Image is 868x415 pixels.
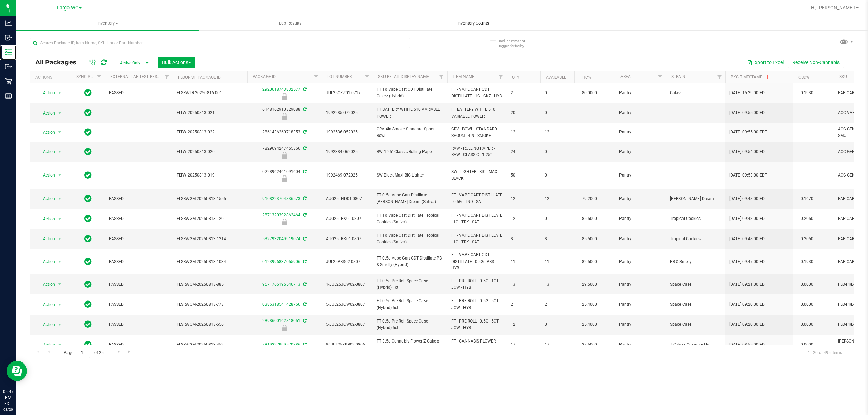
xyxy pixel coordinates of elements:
div: Actions [35,75,68,80]
span: Cakez [670,90,721,96]
div: Newly Received [246,325,323,331]
span: 8 [545,236,570,242]
span: Pantry [619,149,662,155]
span: [DATE] 09:48:00 EDT [729,215,767,222]
span: 0.2050 [797,234,817,244]
button: Receive Non-Cannabis [788,57,844,68]
span: Inventory Counts [448,20,498,26]
inline-svg: Analytics [5,20,12,26]
span: FT - VAPE CART DISTILLATE - 0.5G - TND - SAT [451,192,502,205]
span: In Sync [84,319,92,329]
span: FT - PRE-ROLL - 0.5G - 5CT - JCW - HYB [451,318,502,331]
span: 25.4000 [578,299,600,309]
span: Pantry [619,172,662,179]
span: FT 1g Vape Cart Distillate Tropical Cookies (Sativa) [377,212,443,225]
span: FLSRWGM-20250813-1034 [177,258,243,265]
span: In Sync [84,214,92,223]
span: PASSED [109,341,169,348]
span: FT - CANNABIS FLOWER - 3.5G - ZKR - IND [451,338,502,351]
span: Sync from Compliance System [302,169,307,174]
span: Action [37,170,55,180]
span: [PERSON_NAME] Dream [670,195,721,202]
span: FT BATTERY WHITE 510 VARIABLE POWER [377,106,443,119]
span: 11 [511,258,536,265]
span: SW - LIGHTER - BIC - MAXI - BLACK [451,169,502,182]
span: PASSED [109,90,169,96]
span: PASSED [109,258,169,265]
span: select [56,147,64,157]
a: 0123996837055906 [262,259,300,264]
span: select [56,108,64,118]
span: select [56,300,64,309]
span: All Packages [35,59,83,66]
span: 2 [511,301,536,308]
span: In Sync [84,194,92,203]
span: [DATE] 09:48:00 EDT [729,195,767,202]
span: 0 [545,321,570,328]
span: 17 [545,341,570,348]
span: 12 [511,321,536,328]
div: 0228962461091604 [246,169,323,182]
span: 0.0000 [797,340,817,350]
span: FT - VAPE CART DISTILLATE - 1G - TRK - SAT [451,232,502,245]
span: Tropical Cookies [670,236,721,242]
a: Strain [671,74,685,79]
span: AUG25TRK01-0807 [326,215,369,222]
span: 12 [545,129,570,136]
span: AUG25TRK01-0807 [326,236,369,242]
span: 0.2050 [797,214,817,224]
span: FLSRWGM-20250813-885 [177,281,243,288]
span: 50 [511,172,536,179]
span: PASSED [109,195,169,202]
span: 0 [545,172,570,179]
span: Space Case [670,321,721,328]
a: Filter [436,71,447,83]
iframe: Resource center [7,361,27,381]
span: select [56,234,64,244]
p: 05:47 PM EDT [3,389,13,407]
span: FT 3.5g Cannabis Flower Z Cake x Creamsickle (Indica) [377,338,443,351]
span: FT 1g Vape Cart CDT Distillate Cakez (Hybrid) [377,86,443,99]
a: Sync Status [76,74,102,79]
span: Pantry [619,90,662,96]
span: GRV - BOWL - STANDARD SPOON - 4IN - SMOKE [451,126,502,139]
span: FT 0.5g Vape Cart Distillate [PERSON_NAME] Dream (Sativa) [377,192,443,205]
a: Filter [361,71,373,83]
span: Pantry [619,281,662,288]
span: 1-JUL25JCW02-0807 [326,281,369,288]
span: Page of 25 [58,348,109,358]
span: FLSRWGM-20250813-773 [177,301,243,308]
span: [DATE] 08:55:00 EDT [729,341,767,348]
span: FLSRWGM-20250813-656 [177,321,243,328]
span: Action [37,257,55,266]
span: 17 [511,341,536,348]
inline-svg: Reports [5,92,12,99]
span: 1992536-052025 [326,129,369,136]
span: PASSED [109,301,169,308]
span: Pantry [619,321,662,328]
span: 13 [511,281,536,288]
span: Pantry [619,258,662,265]
span: 2 [545,301,570,308]
span: FLSRWGM-20250813-452 [177,341,243,348]
a: Lot Number [327,74,352,79]
span: JUL25CKZ01-0717 [326,90,369,96]
a: Area [620,74,631,79]
span: Sync from Compliance System [302,130,307,134]
a: 9571766195546713 [262,282,300,287]
span: Pantry [619,301,662,308]
span: FT - VAPE CART DISTILLATE - 1G - TRK - SAT [451,212,502,225]
span: select [56,320,64,329]
span: 85.5000 [578,234,600,244]
span: FLSRWGM-20250813-1555 [177,195,243,202]
span: 79.2000 [578,194,600,204]
span: Space Case [670,281,721,288]
span: 8 [511,236,536,242]
span: 11 [545,258,570,265]
a: Filter [311,71,322,83]
span: Sync from Compliance System [302,318,307,323]
inline-svg: Inbound [5,34,12,41]
span: Action [37,214,55,224]
span: Pantry [619,215,662,222]
span: 1992285-072025 [326,110,369,116]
